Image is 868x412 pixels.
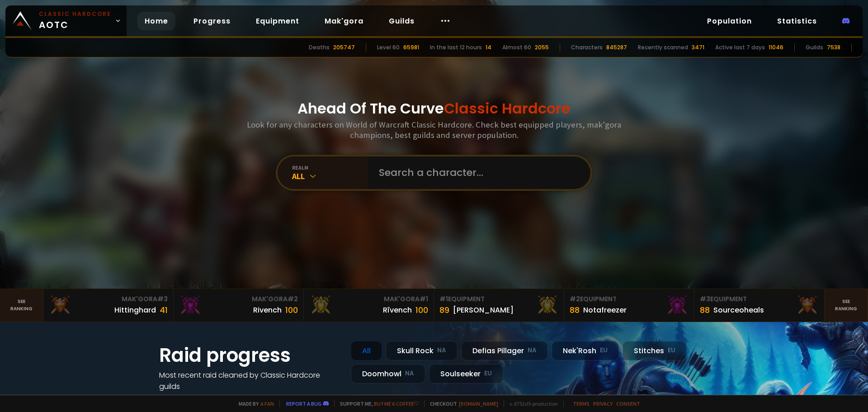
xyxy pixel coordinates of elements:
[179,294,298,304] div: Mak'Gora
[249,12,307,30] a: Equipment
[309,43,330,52] div: Deaths
[351,341,382,360] div: All
[484,369,492,378] small: EU
[351,364,425,384] div: Doomhowl
[434,289,564,322] a: #1Equipment89[PERSON_NAME]
[377,43,400,52] div: Level 60
[694,289,825,322] a: #3Equipment88Sourceoheals
[770,12,824,30] a: Statistics
[700,294,710,303] span: # 3
[504,400,558,407] span: v. d752d5 - production
[571,43,603,52] div: Characters
[243,119,625,140] h3: Look for any characters on World of Warcraft Classic Hardcore. Check best equipped players, mak'g...
[459,400,498,407] a: [DOMAIN_NAME]
[5,5,127,36] a: Classic HardcoreAOTC
[570,304,580,316] div: 88
[593,400,613,407] a: Privacy
[233,400,274,407] span: Made by
[715,43,765,52] div: Active last 7 days
[137,12,175,30] a: Home
[157,294,168,303] span: # 3
[502,43,531,52] div: Almost 60
[382,12,422,30] a: Guilds
[713,304,764,316] div: Sourceoheals
[573,400,590,407] a: Terms
[638,43,688,52] div: Recently scanned
[285,304,298,316] div: 100
[159,393,218,403] a: See all progress
[439,304,449,316] div: 89
[564,289,694,322] a: #2Equipment88Notafreezer
[334,400,419,407] span: Support me,
[806,43,823,52] div: Guilds
[570,294,580,303] span: # 2
[288,294,298,303] span: # 2
[535,43,549,52] div: 2055
[49,294,168,304] div: Mak'Gora
[159,341,340,369] h1: Raid progress
[333,43,355,52] div: 205747
[600,346,608,355] small: EU
[403,43,419,52] div: 65981
[386,341,458,360] div: Skull Rock
[827,43,840,52] div: 7538
[415,304,428,316] div: 100
[424,400,498,407] span: Checkout
[39,10,111,32] span: AOTC
[692,43,704,52] div: 3471
[439,294,448,303] span: # 1
[304,289,434,322] a: Mak'Gora#1Rîvench100
[374,400,419,407] a: Buy me a coffee
[552,341,619,360] div: Nek'Rosh
[159,369,340,392] h4: Most recent raid cleaned by Classic Hardcore guilds
[292,164,368,171] div: realm
[160,304,168,316] div: 41
[437,346,446,355] small: NA
[114,304,156,316] div: Hittinghard
[825,289,868,322] a: Seeranking
[429,364,503,384] div: Soulseeker
[174,289,304,322] a: Mak'Gora#2Rivench100
[668,346,675,355] small: EU
[439,294,558,304] div: Equipment
[461,341,548,360] div: Defias Pillager
[405,369,414,378] small: NA
[292,171,368,181] div: All
[700,294,819,304] div: Equipment
[444,98,571,118] span: Classic Hardcore
[623,341,687,360] div: Stitches
[700,12,759,30] a: Population
[453,304,514,316] div: [PERSON_NAME]
[317,12,371,30] a: Mak'gora
[260,400,274,407] a: a fan
[43,289,174,322] a: Mak'Gora#3Hittinghard41
[769,43,783,52] div: 11046
[186,12,238,30] a: Progress
[570,294,689,304] div: Equipment
[616,400,640,407] a: Consent
[583,304,627,316] div: Notafreezer
[39,10,111,18] small: Classic Hardcore
[373,156,580,189] input: Search a character...
[383,304,412,316] div: Rîvench
[309,294,428,304] div: Mak'Gora
[528,346,537,355] small: NA
[297,98,571,119] h1: Ahead Of The Curve
[430,43,482,52] div: In the last 12 hours
[486,43,491,52] div: 14
[420,294,428,303] span: # 1
[253,304,282,316] div: Rivench
[286,400,321,407] a: Report a bug
[700,304,710,316] div: 88
[606,43,627,52] div: 845287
